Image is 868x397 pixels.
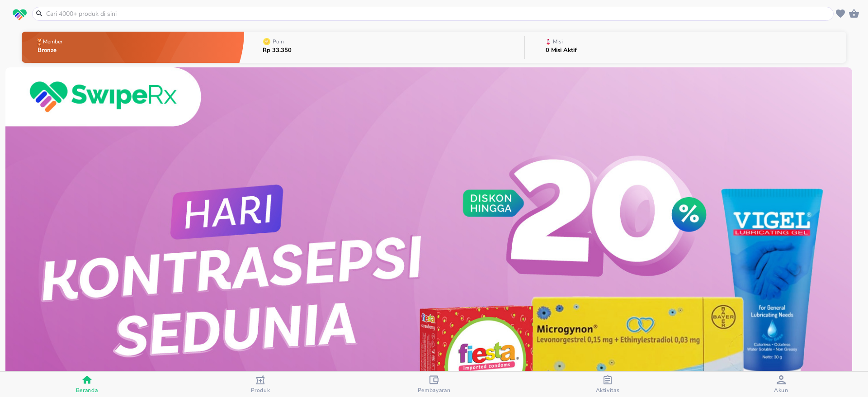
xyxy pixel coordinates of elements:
[22,29,244,65] button: MemberBronze
[694,372,868,397] button: Akun
[418,387,451,394] span: Pembayaran
[525,29,846,65] button: Misi0 Misi Aktif
[546,47,577,53] p: 0 Misi Aktif
[251,387,270,394] span: Produk
[13,9,27,21] img: logo_swiperx_s.bd005f3b.svg
[263,47,292,53] p: Rp 33.350
[244,29,524,65] button: PoinRp 33.350
[521,372,694,397] button: Aktivitas
[596,387,620,394] span: Aktivitas
[45,9,831,19] input: Cari 4000+ produk di sini
[174,372,347,397] button: Produk
[273,39,284,44] p: Poin
[774,387,788,394] span: Akun
[347,372,521,397] button: Pembayaran
[43,39,62,44] p: Member
[38,47,64,53] p: Bronze
[553,39,563,44] p: Misi
[76,387,98,394] span: Beranda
